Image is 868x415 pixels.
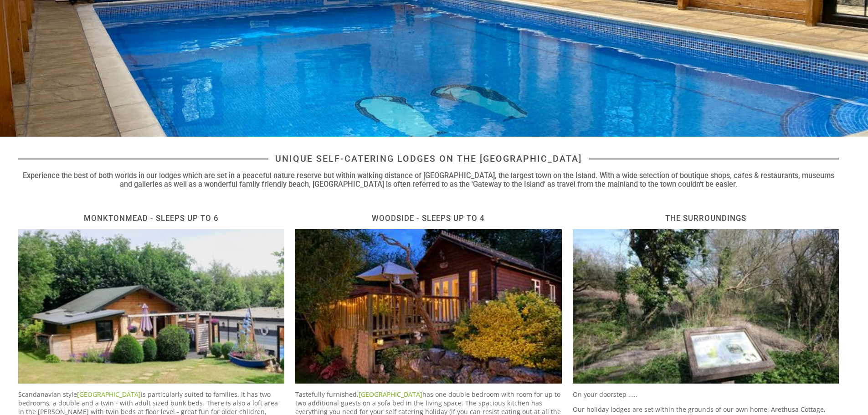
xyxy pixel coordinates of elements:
p: On your doorstep ..... [573,390,839,399]
h2: Woodside - Sleeps up to 4 [295,214,561,223]
img: Outside_edited.full.jpg [18,229,284,384]
span: Unique Self-Catering Lodges On The [GEOGRAPHIC_DATA] [268,154,589,164]
img: P_Leg.full.JPG [573,229,839,384]
a: [GEOGRAPHIC_DATA] [77,390,141,399]
a: [GEOGRAPHIC_DATA] [359,390,422,399]
h2: The Surroundings [573,214,839,223]
h3: Experience the best of both worlds in our lodges which are set in a peaceful nature reserve but w... [18,171,839,189]
h2: Monktonmead - Sleeps up to 6 [18,214,284,223]
img: Woodside_in_eve_new.full.jpeg [295,229,561,384]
